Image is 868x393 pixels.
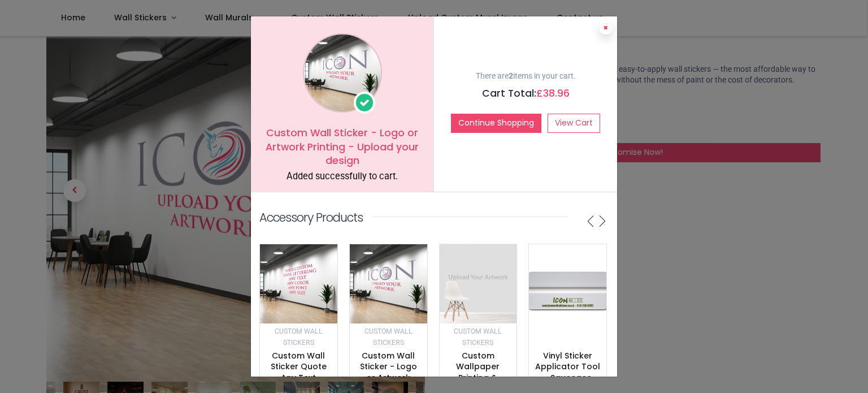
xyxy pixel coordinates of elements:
a: Custom Wall Stickers [364,326,413,347]
img: image_512 [350,244,427,324]
a: View Cart [548,114,600,133]
small: Custom Wall Stickers [275,327,323,347]
a: Custom Wall Stickers [454,326,502,347]
h5: Cart Total: [442,87,609,101]
p: Accessory Products [259,209,363,226]
a: Vinyl Sticker Applicator Tool - Squeegee [535,350,600,383]
img: image_512 [529,244,606,335]
a: Custom Wall Stickers [275,326,323,347]
div: Added successfully to cart. [259,170,425,183]
img: image_512 [440,244,517,324]
h5: Custom Wall Sticker - Logo or Artwork Printing - Upload your design [259,126,425,168]
b: 2 [509,71,513,80]
small: Custom Wall Stickers [364,327,413,347]
img: image_1024 [303,33,382,113]
p: There are items in your cart. [442,71,609,82]
span: £ [536,87,570,100]
img: image_512 [260,244,337,324]
button: Continue Shopping [451,114,541,133]
span: 38.96 [543,87,570,100]
small: Custom Wall Stickers [454,327,502,347]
